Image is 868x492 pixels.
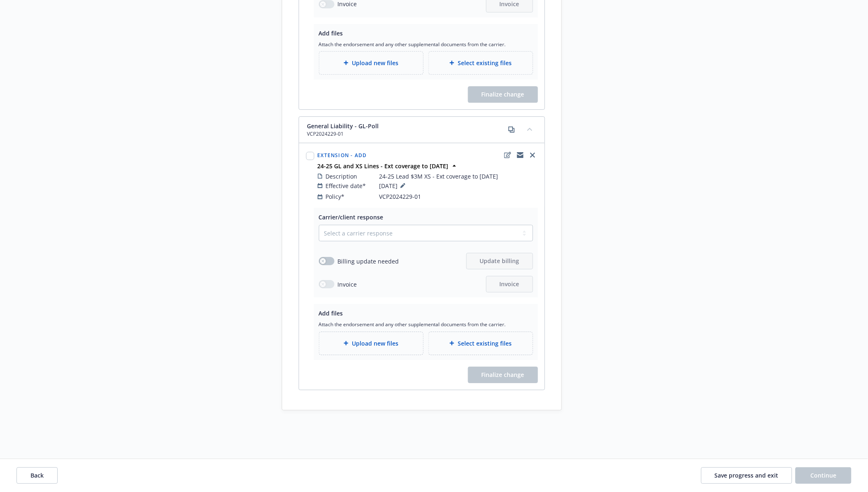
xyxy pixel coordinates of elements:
[480,257,519,265] span: Update billing
[715,471,779,479] span: Save progress and exit
[319,332,423,355] div: Upload new files
[428,51,533,75] div: Select existing files
[318,152,367,159] span: Extension - Add
[701,467,792,484] button: Save progress and exit
[379,192,421,201] span: VCP2024229-01
[338,257,399,266] span: Billing update needed
[468,86,538,103] span: Finalize change
[811,471,837,479] span: Continue
[515,150,525,160] a: copyLogging
[319,321,533,328] span: Attach the endorsement and any other supplemental documents from the carrier.
[379,172,498,181] span: 24-25 Lead $3M XS - Ext coverage to [DATE]
[486,276,533,292] button: Invoice
[482,90,524,98] span: Finalize change
[326,172,358,181] span: Description
[299,117,545,143] div: General Liability - GL-PollVCP2024229-01copycollapse content
[507,125,517,134] a: copy
[466,253,533,269] button: Update billing
[528,150,538,160] a: close
[500,280,519,288] span: Invoice
[458,339,512,348] span: Select existing files
[468,367,538,383] span: Finalize change
[307,122,379,130] span: General Liability - GL-Poll
[523,122,536,136] button: collapse content
[30,471,44,479] span: Back
[352,339,398,348] span: Upload new files
[482,371,524,379] span: Finalize change
[307,130,379,138] span: VCP2024229-01
[795,467,852,484] button: Continue
[379,181,408,191] span: [DATE]
[319,213,384,221] span: Carrier/client response
[428,332,533,355] div: Select existing files
[326,192,345,201] span: Policy*
[319,29,343,37] span: Add files
[326,181,366,190] span: Effective date*
[352,59,398,67] span: Upload new files
[16,467,58,484] button: Back
[503,150,513,160] a: edit
[458,59,512,67] span: Select existing files
[319,41,533,48] span: Attach the endorsement and any other supplemental documents from the carrier.
[318,162,449,170] strong: 24-25 GL and XS Lines - Ext coverage to [DATE]
[319,309,343,317] span: Add files
[319,51,423,75] div: Upload new files
[338,280,357,289] span: Invoice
